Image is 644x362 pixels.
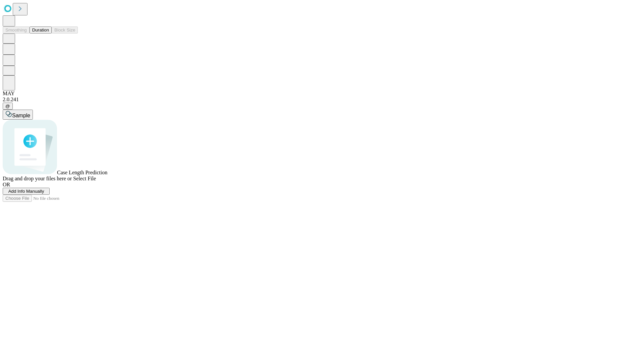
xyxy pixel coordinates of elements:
[52,26,78,34] button: Block Size
[3,90,641,97] div: MAY
[5,104,10,109] span: @
[57,170,107,175] span: Case Length Prediction
[3,182,10,187] span: OR
[8,189,44,194] span: Add Info Manually
[3,176,72,181] span: Drag and drop your files here or
[30,26,52,34] button: Duration
[73,176,96,181] span: Select File
[12,113,30,118] span: Sample
[3,110,33,120] button: Sample
[3,188,50,195] button: Add Info Manually
[3,26,30,34] button: Smoothing
[3,103,13,110] button: @
[3,97,641,103] div: 2.0.241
